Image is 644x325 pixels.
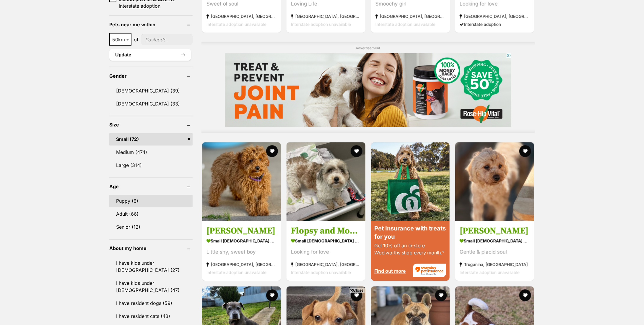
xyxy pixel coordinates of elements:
h3: [PERSON_NAME] [460,225,530,237]
a: [PERSON_NAME] small [DEMOGRAPHIC_DATA] Dog Gentle & placid soul Truganina, [GEOGRAPHIC_DATA] Inte... [455,221,534,281]
a: Senior (12) [109,221,193,233]
strong: [GEOGRAPHIC_DATA], [GEOGRAPHIC_DATA] [291,261,361,269]
img: Flopsy and Mopsy - Maltese x Shih Tzu Dog [287,142,365,221]
strong: [GEOGRAPHIC_DATA], [GEOGRAPHIC_DATA] [206,261,277,269]
header: Pets near me within [109,22,193,27]
button: favourite [519,290,531,301]
header: Size [109,122,193,128]
span: Close [349,287,365,293]
span: 50km [110,35,131,44]
div: Advertisement [201,42,535,133]
strong: [GEOGRAPHIC_DATA], [GEOGRAPHIC_DATA] [460,12,530,20]
a: Small (72) [109,133,193,146]
span: Interstate adoption unavailable [375,22,435,27]
iframe: Advertisement [225,53,511,127]
header: Age [109,184,193,189]
div: Gentle & placid soul [460,248,530,256]
span: of [134,36,139,43]
div: Looking for love [291,248,361,256]
strong: [GEOGRAPHIC_DATA], [GEOGRAPHIC_DATA] [375,12,445,20]
button: favourite [519,145,531,157]
a: Puppy (6) [109,195,193,207]
a: [PERSON_NAME] small [DEMOGRAPHIC_DATA] Dog Little shy, sweet boy [GEOGRAPHIC_DATA], [GEOGRAPHIC_D... [202,221,281,281]
a: Adult (66) [109,208,193,220]
div: Little shy, sweet boy [206,248,277,256]
img: Quinn - Poodle (Miniature) Dog [455,142,534,221]
iframe: Advertisement [214,295,430,322]
img: Quade - Poodle (Toy) Dog [202,142,281,221]
strong: [GEOGRAPHIC_DATA], [GEOGRAPHIC_DATA] [291,12,361,20]
strong: [GEOGRAPHIC_DATA], [GEOGRAPHIC_DATA] [206,12,277,20]
strong: small [DEMOGRAPHIC_DATA] Dog [206,237,277,245]
a: Medium (474) [109,146,193,159]
div: Interstate adoption [460,20,530,28]
strong: small [DEMOGRAPHIC_DATA] Dog [291,237,361,245]
span: Interstate adoption unavailable [291,270,351,275]
button: favourite [435,290,447,301]
h3: [PERSON_NAME] [206,225,277,237]
span: 50km [109,33,131,46]
span: Interstate adoption unavailable [460,270,520,275]
h3: Flopsy and Mopsy [291,225,361,237]
span: Interstate adoption unavailable [206,22,266,27]
a: I have resident cats (43) [109,310,193,323]
strong: small [DEMOGRAPHIC_DATA] Dog [460,237,530,245]
input: postcode [141,34,193,45]
a: [DEMOGRAPHIC_DATA] (33) [109,97,193,110]
span: Interstate adoption unavailable [291,22,351,27]
a: Large (314) [109,159,193,172]
a: Flopsy and Mopsy small [DEMOGRAPHIC_DATA] Dog Looking for love [GEOGRAPHIC_DATA], [GEOGRAPHIC_DAT... [287,221,365,281]
button: favourite [266,145,278,157]
a: I have kids under [DEMOGRAPHIC_DATA] (27) [109,257,193,277]
header: Gender [109,73,193,79]
button: favourite [266,290,278,301]
a: I have kids under [DEMOGRAPHIC_DATA] (47) [109,277,193,297]
a: [DEMOGRAPHIC_DATA] (39) [109,84,193,97]
button: favourite [351,145,362,157]
button: Update [109,49,191,61]
span: Interstate adoption unavailable [206,270,266,275]
a: I have resident dogs (59) [109,297,193,310]
header: About my home [109,246,193,251]
strong: Truganina, [GEOGRAPHIC_DATA] [460,261,530,269]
